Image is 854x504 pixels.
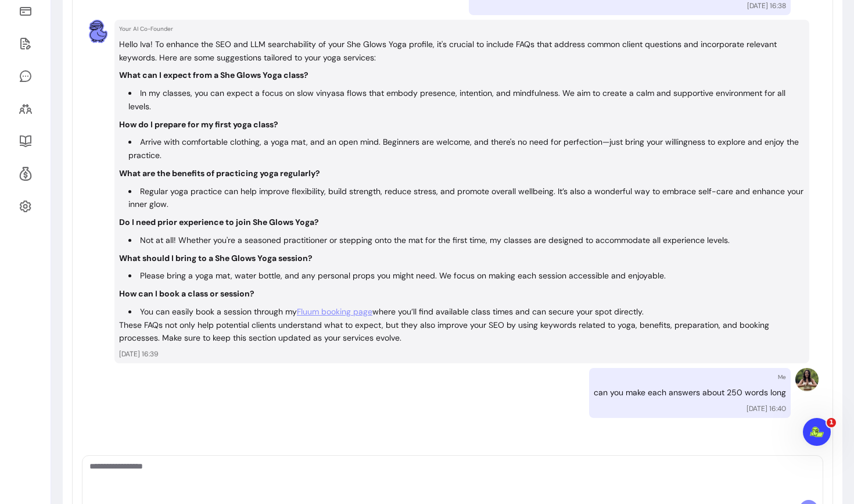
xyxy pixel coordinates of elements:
a: Fluum booking page [297,305,372,319]
strong: What should I bring to a She Glows Yoga session? [119,253,313,263]
p: [DATE] 16:40 [747,404,786,413]
p: [DATE] 16:39 [119,349,805,359]
li: In my classes, you can expect a focus on slow vinyasa flows that embody presence, intention, and ... [128,87,805,113]
p: Me [778,373,786,381]
a: Settings [14,192,37,220]
a: Waivers [14,30,37,58]
strong: What are the benefits of practicing yoga regularly? [119,168,320,178]
p: These FAQs not only help potential clients understand what to expect, but they also improve your ... [119,319,805,345]
img: Provider image [795,368,819,391]
p: Your AI Co-Founder [119,24,805,33]
span: 1 [827,418,836,427]
strong: How do I prepare for my first yoga class? [119,119,278,130]
p: Hello Iva! To enhance the SEO and LLM searchability of your She Glows Yoga profile, it's crucial ... [119,38,805,65]
p: can you make each answers about 250 words long [594,386,786,399]
li: Please bring a yoga mat, water bottle, and any personal props you might need. We focus on making ... [128,269,805,283]
strong: Do I need prior experience to join She Glows Yoga? [119,217,319,227]
a: My Messages [14,62,37,90]
a: Resources [14,127,37,155]
img: AI Co-Founder avatar [87,20,110,43]
li: Not at all! Whether you're a seasoned practitioner or stepping onto the mat for the first time, m... [128,234,805,247]
a: Refer & Earn [14,160,37,188]
a: Clients [14,95,37,123]
iframe: Intercom live chat [803,418,831,446]
li: You can easily book a session through my where you’ll find available class times and can secure y... [128,305,805,319]
strong: How can I book a class or session? [119,288,254,299]
textarea: Ask me anything... [89,460,816,495]
li: Regular yoga practice can help improve flexibility, build strength, reduce stress, and promote ov... [128,185,805,212]
li: Arrive with comfortable clothing, a yoga mat, and an open mind. Beginners are welcome, and there'... [128,135,805,162]
p: [DATE] 16:38 [747,1,786,10]
strong: What can I expect from a She Glows Yoga class? [119,70,308,80]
